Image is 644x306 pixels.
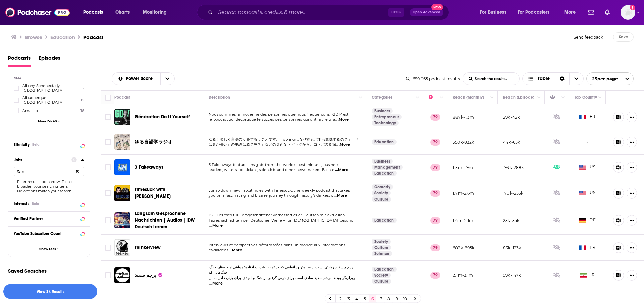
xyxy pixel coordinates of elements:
[209,167,334,172] span: leaders, writers, politicians, scientists and other newsmakers. Each e
[503,218,519,223] p: 23k-35k
[430,164,440,171] p: 79
[406,76,460,81] div: 699,065 podcast results
[503,190,524,196] p: 170k-253k
[115,8,130,17] span: Charts
[135,211,195,230] span: Langsam Gesprochene Nachrichten | Audios | DW Deutsch lernen
[105,217,111,223] span: Toggle select row
[114,93,130,101] div: Podcast
[114,159,130,175] img: 3 Takeaways
[372,273,391,278] a: Society
[377,295,384,303] a: 7
[586,72,634,85] button: open menu
[453,114,474,120] p: 887k-1.3m
[135,164,163,170] span: 3 Takeaways
[14,229,84,238] button: YouTube Subscriber Count
[14,158,67,162] div: Jobs
[126,76,155,81] span: Power Score
[80,108,84,113] span: 16
[114,239,130,256] img: Thinkerview
[580,272,595,279] span: IR
[410,8,443,16] button: Open AdvancedNew
[538,76,550,81] span: Table
[372,184,393,190] a: Comedy
[3,284,97,299] button: View 3k Results
[14,216,78,221] div: Verified Partner
[112,76,160,81] button: open menu
[453,139,474,145] p: 559k-832k
[518,8,550,17] span: For Podcasters
[372,218,397,223] a: Education
[453,272,473,278] p: 2.1m-3.1m
[579,164,596,171] span: US
[112,72,175,85] h2: Choose List sort
[627,215,637,226] button: Show More Button
[429,93,438,101] div: Power Score
[430,139,440,145] p: 79
[503,165,524,170] p: 193k-288k
[32,142,40,147] div: Beta
[336,142,350,147] span: ...More
[14,231,78,236] div: YouTube Subscriber Count
[480,8,506,17] span: For Business
[513,7,559,18] button: open menu
[14,179,84,189] div: Filter results too narrow. Please broaden your search criteria.
[22,95,77,105] span: Albuquerque-[GEOGRAPHIC_DATA]
[105,245,111,251] span: Toggle select row
[372,159,393,164] a: Business
[627,270,637,281] button: Show More Button
[135,114,190,120] span: Génération Do It Yourself
[114,267,130,283] img: پرچم سفید
[135,139,172,145] span: ゆる言語学ラジオ
[8,53,31,67] span: Podcasts
[114,134,130,150] a: ゆる言語学ラジオ
[337,295,344,303] a: 2
[138,7,175,18] button: open menu
[372,245,391,250] a: Culture
[535,94,543,102] button: Column Actions
[369,295,376,303] a: 6
[372,196,391,202] a: Culture
[372,190,391,196] a: Society
[209,281,223,286] span: ...More
[627,242,637,253] button: Show More Button
[353,295,360,303] a: 4
[14,167,84,176] input: Search Jobs...
[5,6,70,19] a: Podchaser - Follow, Share and Rate Podcasts
[602,7,612,18] a: Show notifications dropdown
[372,139,397,145] a: Education
[215,7,388,18] input: Search podcasts, credits, & more...
[627,188,637,199] button: Show More Button
[14,77,84,80] p: DMA
[579,244,596,251] span: FR
[209,275,355,280] span: ویران‌گر بودند. پرچم سفید نمادی است برای درس گرفتن از جنگ‌ و امیدی برای پایان دادن به آن
[414,94,422,102] button: Column Actions
[503,272,521,278] p: 99k-147k
[22,83,79,93] span: Albany-Schenectady-[GEOGRAPHIC_DATA]
[39,247,56,251] span: Show Less
[413,11,440,14] span: Open Advanced
[83,34,103,40] h3: Podcast
[587,74,618,84] span: 25 per page
[50,34,75,40] h1: Education
[14,214,84,223] button: Verified Partner
[209,137,359,142] span: ゆるく楽しく言語の話をするラジオです。「springはなぜ春もバネも意味するの？」「『
[14,140,84,148] button: EthnicityBeta
[430,217,440,224] p: 79
[438,94,446,102] button: Column Actions
[453,165,473,170] p: 1.3m-1.9m
[25,34,42,40] h3: Browse
[209,162,339,167] span: 3 Takeaways features insights from the world’s best thinkers, business
[83,8,103,17] span: Podcasts
[135,186,201,200] a: Timesuck with [PERSON_NAME]
[393,295,400,303] a: 9
[209,265,353,275] span: پرچم سفید روایتی است از سیاه‌ترین اتفاقی که در تاریخ بشریت افتاده؛ روایتی از داستان جنگ. جنگ‌هایی که
[385,295,392,303] a: 8
[621,5,635,20] button: Show profile menu
[431,4,443,10] span: New
[453,218,474,223] p: 1.4m-2.1m
[361,295,368,303] a: 5
[372,108,393,114] a: Business
[401,295,408,303] a: 10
